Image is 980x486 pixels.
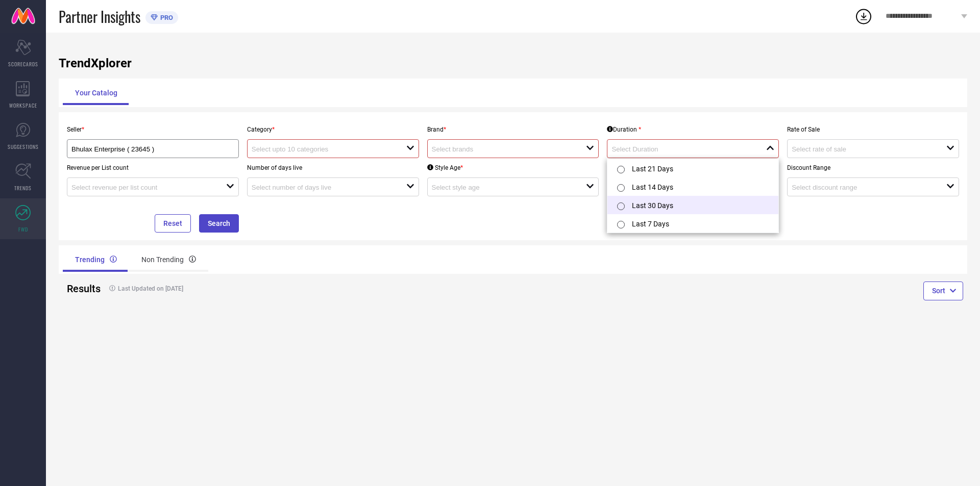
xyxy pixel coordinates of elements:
[427,126,599,133] p: Brand
[247,126,419,133] p: Category
[18,225,28,233] span: FWD
[432,145,571,153] input: Select brands
[607,177,778,196] li: Last 14 Days
[71,184,211,191] input: Select revenue per list count
[247,164,419,171] p: Number of days live
[792,145,931,153] input: Select rate of sale
[104,285,468,292] h4: Last Updated on [DATE]
[854,7,873,25] div: Open download list
[63,81,130,105] div: Your Catalog
[252,184,391,191] input: Select number of days live
[129,247,208,272] div: Non Trending
[59,6,140,27] span: Partner Insights
[607,196,778,214] li: Last 30 Days
[611,145,751,153] input: Select Duration
[199,214,239,233] button: Search
[14,184,32,192] span: TRENDS
[63,247,129,272] div: Trending
[432,184,571,191] input: Select style age
[67,126,239,133] p: Seller
[71,144,234,154] div: Bhulax Enterprise ( 23645 )
[787,164,959,171] p: Discount Range
[8,143,39,150] span: SUGGESTIONS
[71,145,218,153] input: Select seller
[607,126,641,133] div: Duration
[67,283,96,295] h2: Results
[607,214,778,233] li: Last 7 Days
[8,60,38,68] span: SCORECARDS
[792,184,931,191] input: Select discount range
[607,159,778,177] li: Last 21 Days
[67,164,239,171] p: Revenue per List count
[427,164,463,171] div: Style Age
[252,145,391,153] input: Select upto 10 categories
[158,14,173,21] span: PRO
[787,126,959,133] p: Rate of Sale
[59,56,967,70] h1: TrendXplorer
[923,282,963,300] button: Sort
[9,101,37,109] span: WORKSPACE
[155,214,191,233] button: Reset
